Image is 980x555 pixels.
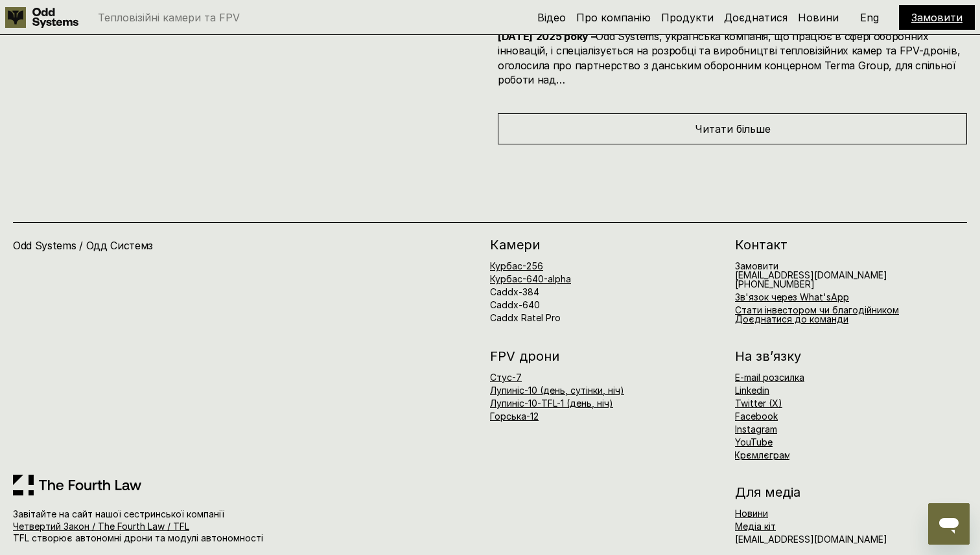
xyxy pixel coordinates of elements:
span: Читати більше [695,122,771,135]
h2: Контакт [735,238,967,251]
a: YouTube [735,436,773,447]
a: Про компанію [576,11,651,24]
a: Курбас-256 [490,260,543,271]
p: Завітайте на сайт нашої сестринської компанії TFL створює автономні дрони та модулі автономності [13,508,353,544]
a: Новини [798,11,839,24]
h4: Odd Systems / Одд Системз [13,238,307,253]
a: Курбас-640-alpha [490,273,571,284]
a: Caddx-384 [490,286,539,297]
h6: [EMAIL_ADDRESS][DOMAIN_NAME] [735,262,887,289]
strong: 2025 року – [536,30,596,43]
a: Горська-12 [490,411,539,422]
span: [PHONE_NUMBER] [735,278,815,289]
a: Замовити [735,260,778,271]
a: Instagram [735,424,777,435]
a: Лупиніс-10 (день, сутінки, ніч) [490,385,624,396]
a: Відео [537,11,566,24]
a: Twitter (X) [735,398,782,409]
h2: На зв’язку [735,350,801,363]
a: Доєднатися до команди [735,313,848,324]
h2: Камери [490,238,722,251]
a: Четвертий Закон / The Fourth Law / TFL [13,521,189,532]
h2: Для медіа [735,486,967,499]
a: Медіа кіт [735,521,776,532]
a: Linkedin [735,385,769,396]
a: Лупиніс-10-TFL-1 (день, ніч) [490,398,613,409]
a: Стус-7 [490,372,522,383]
h4: Odd Systems, українська компанія, що працює в сфері оборонних інновацій, і спеціалізується на роз... [498,15,967,87]
a: E-mail розсилка [735,372,804,383]
a: Доєднатися [724,11,787,24]
a: Замовити [911,11,962,24]
a: Крємлєграм [734,449,791,460]
h2: FPV дрони [490,350,722,363]
a: Продукти [661,11,714,24]
p: Eng [860,12,879,23]
a: Facebook [735,411,778,422]
iframe: Кнопка для запуску вікна повідомлень, розмова триває [928,503,970,545]
h6: [EMAIL_ADDRESS][DOMAIN_NAME] [735,535,887,544]
a: Caddx Ratel Pro [490,312,561,323]
a: Зв'язок через What'sApp [735,291,849,302]
p: Тепловізійні камери та FPV [98,12,240,23]
a: Стати інвестором чи благодійником [735,304,899,315]
a: Новини [735,508,768,519]
a: Caddx-640 [490,299,540,310]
